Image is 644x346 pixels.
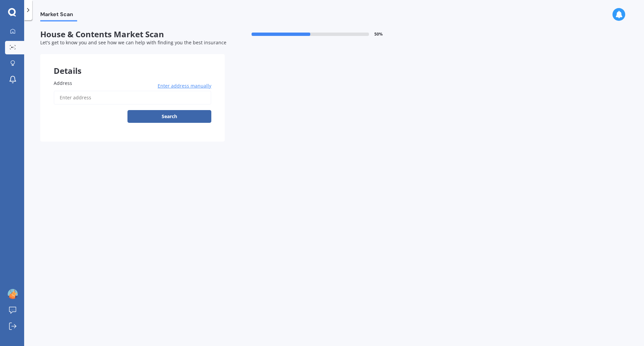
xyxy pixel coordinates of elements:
[40,11,77,20] span: Market Scan
[158,83,211,89] span: Enter address manually
[54,80,72,86] span: Address
[8,289,18,299] img: ACg8ocKGj9-kY4W6S5NLNMcEiKQz_WNFAruHwRS9uSG87jr6aKbWQBc4=s96-c
[127,110,211,123] button: Search
[40,39,226,46] span: Let's get to know you and see how we can help with finding you the best insurance
[40,30,225,39] span: House & Contents Market Scan
[374,32,383,37] span: 50 %
[40,54,225,74] div: Details
[54,91,211,105] input: Enter address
